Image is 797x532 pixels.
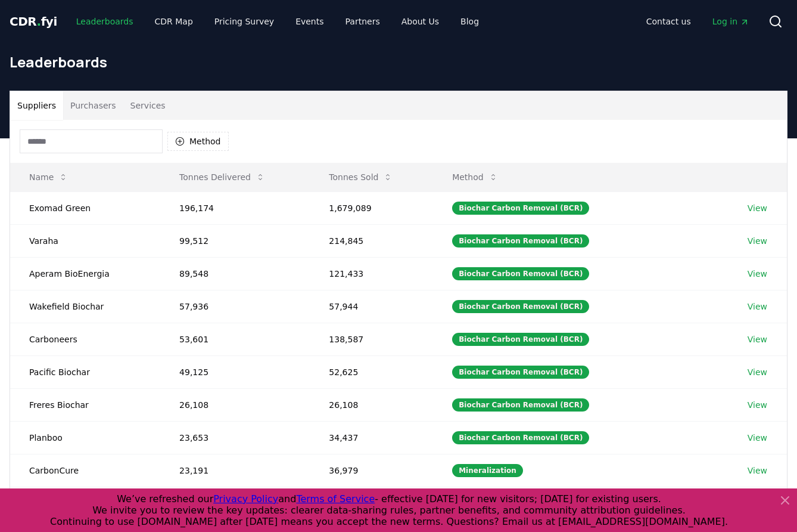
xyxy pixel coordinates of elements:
[10,224,160,257] td: Varaha
[10,487,160,519] td: Running Tide | Inactive
[10,191,160,224] td: Exomad Green
[748,432,767,444] a: View
[452,431,589,444] div: Biochar Carbon Removal (BCR)
[160,191,310,224] td: 196,174
[145,11,203,32] a: CDR Map
[637,11,701,32] a: Contact us
[160,257,310,290] td: 89,548
[748,366,767,378] a: View
[310,257,433,290] td: 121,433
[20,165,77,189] button: Name
[319,165,402,189] button: Tonnes Sold
[748,301,767,313] a: View
[67,11,143,32] a: Leaderboards
[10,13,57,30] a: CDR.fyi
[10,52,787,72] h1: Leaderboards
[160,454,310,487] td: 23,191
[310,487,433,519] td: 28,202
[160,388,310,421] td: 26,108
[748,235,767,247] a: View
[703,11,759,32] a: Log in
[336,11,390,32] a: Partners
[286,11,333,32] a: Events
[748,202,767,214] a: View
[310,191,433,224] td: 1,679,089
[310,454,433,487] td: 36,979
[452,267,589,280] div: Biochar Carbon Removal (BCR)
[160,355,310,388] td: 49,125
[205,11,284,32] a: Pricing Survey
[451,11,488,32] a: Blog
[310,290,433,323] td: 57,944
[10,388,160,421] td: Freres Biochar
[748,333,767,345] a: View
[10,421,160,454] td: Planboo
[167,132,229,151] button: Method
[10,257,160,290] td: Aperam BioEnergia
[748,399,767,411] a: View
[452,464,523,477] div: Mineralization
[10,290,160,323] td: Wakefield Biochar
[160,290,310,323] td: 57,936
[637,11,759,32] nav: Main
[170,165,275,189] button: Tonnes Delivered
[748,465,767,477] a: View
[310,224,433,257] td: 214,845
[160,224,310,257] td: 99,512
[712,16,749,27] span: Log in
[10,454,160,487] td: CarbonCure
[67,11,488,32] nav: Main
[392,11,449,32] a: About Us
[310,323,433,355] td: 138,587
[10,355,160,388] td: Pacific Biochar
[37,14,41,29] span: .
[160,323,310,355] td: 53,601
[10,14,57,29] span: CDR fyi
[452,202,589,215] div: Biochar Carbon Removal (BCR)
[452,366,589,379] div: Biochar Carbon Removal (BCR)
[123,91,173,120] button: Services
[452,333,589,346] div: Biochar Carbon Removal (BCR)
[160,421,310,454] td: 23,653
[63,91,123,120] button: Purchasers
[310,355,433,388] td: 52,625
[748,268,767,280] a: View
[310,421,433,454] td: 34,437
[10,323,160,355] td: Carboneers
[452,234,589,248] div: Biochar Carbon Removal (BCR)
[452,300,589,313] div: Biochar Carbon Removal (BCR)
[310,388,433,421] td: 26,108
[443,165,508,189] button: Method
[10,91,63,120] button: Suppliers
[452,398,589,412] div: Biochar Carbon Removal (BCR)
[160,487,310,519] td: 22,780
